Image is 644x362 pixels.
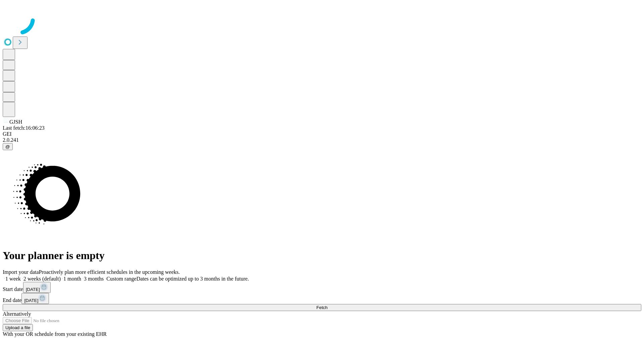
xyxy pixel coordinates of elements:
[3,137,641,143] div: 2.0.241
[63,276,81,282] span: 1 month
[3,293,641,304] div: End date
[3,269,39,275] span: Import your data
[3,304,641,311] button: Fetch
[3,131,641,137] div: GEI
[3,311,31,317] span: Alternatively
[3,324,33,331] button: Upload a file
[316,305,327,310] span: Fetch
[23,276,61,282] span: 2 weeks (default)
[137,276,249,282] span: Dates can be optimized up to 3 months in the future.
[3,331,107,337] span: With your OR schedule from your existing EHR
[3,282,641,293] div: Start date
[3,249,641,262] h1: Your planner is empty
[5,276,21,282] span: 1 week
[21,293,49,304] button: [DATE]
[26,287,40,292] span: [DATE]
[106,276,136,282] span: Custom range
[5,144,10,149] span: @
[39,269,180,275] span: Proactively plan more efficient schedules in the upcoming weeks.
[23,282,51,293] button: [DATE]
[9,119,22,125] span: GJSH
[3,143,13,150] button: @
[84,276,104,282] span: 3 months
[3,125,45,131] span: Last fetch: 16:06:23
[24,298,38,303] span: [DATE]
